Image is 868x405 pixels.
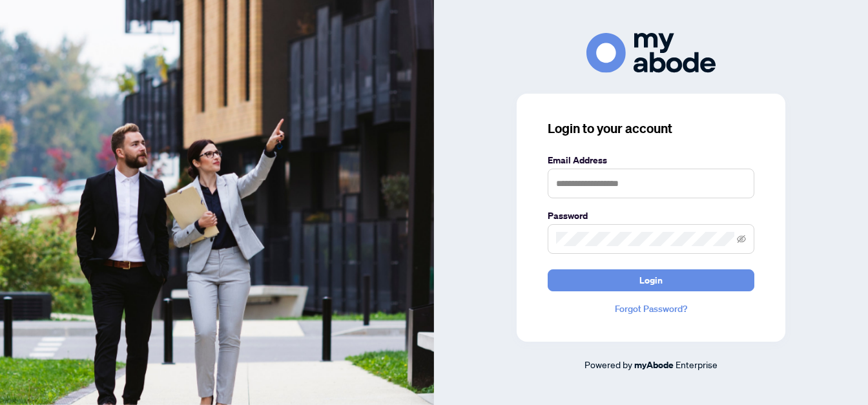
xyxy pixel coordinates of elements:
a: myAbode [634,358,674,372]
span: eye-invisible [737,234,746,244]
a: Forgot Password? [548,302,754,316]
h3: Login to your account [548,119,754,138]
label: Email Address [548,153,754,167]
label: Password [548,209,754,223]
img: ma-logo [586,33,716,72]
span: Powered by [584,358,632,370]
button: Login [548,269,754,291]
span: Login [639,270,663,291]
span: Enterprise [676,358,718,370]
